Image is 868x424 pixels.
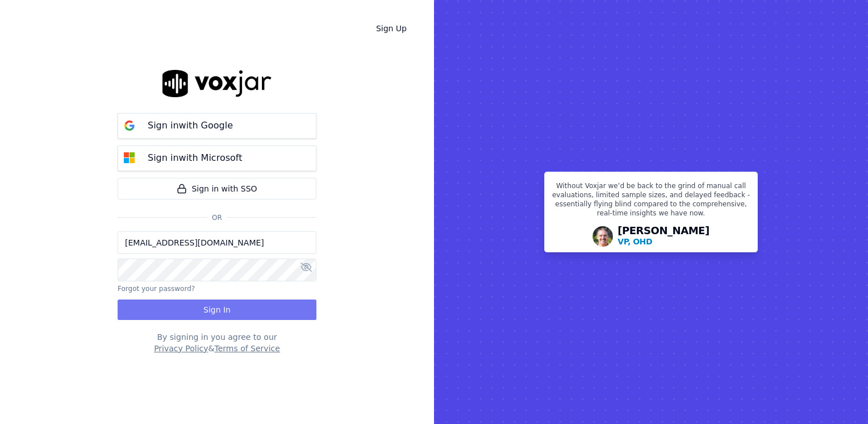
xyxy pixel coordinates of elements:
img: Avatar [592,226,613,247]
p: Without Voxjar we’d be back to the grind of manual call evaluations, limited sample sizes, and de... [552,181,750,222]
button: Privacy Policy [154,343,208,354]
button: Sign In [118,300,316,320]
a: Sign Up [367,18,416,39]
img: google Sign in button [118,114,141,137]
p: VP, OHD [617,236,652,247]
a: Sign in with SSO [118,178,316,199]
button: Sign inwith Microsoft [118,146,316,171]
p: Sign in with Google [148,119,233,132]
button: Terms of Service [214,343,279,354]
p: Sign in with Microsoft [148,151,242,165]
div: By signing in you agree to our & [118,331,316,354]
span: Or [207,213,227,222]
input: Email [118,231,316,254]
div: [PERSON_NAME] [617,226,710,247]
img: microsoft Sign in button [118,147,141,169]
button: Sign inwith Google [118,113,316,139]
img: logo [162,70,272,97]
button: Forgot your password? [118,284,195,293]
